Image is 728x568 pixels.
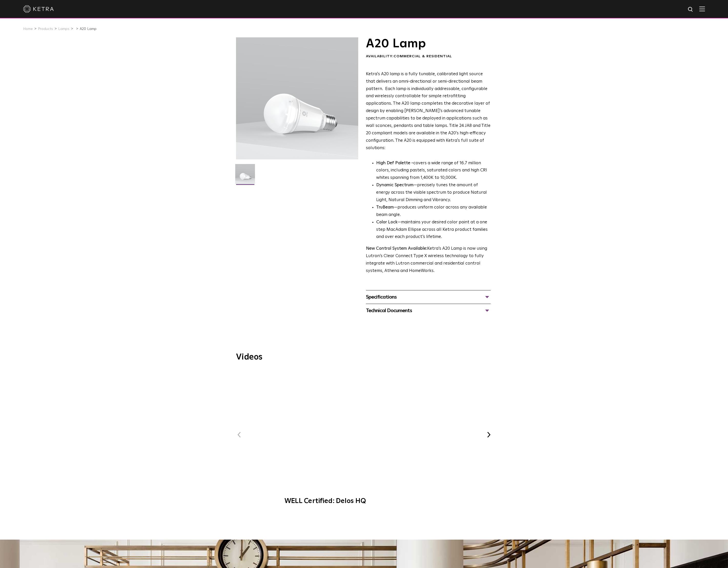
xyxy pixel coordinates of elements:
[366,293,491,301] div: Specifications
[23,5,54,13] img: ketra-logo-2019-white
[376,183,414,187] strong: Dynamic Spectrum
[688,6,694,13] img: search icon
[699,6,705,11] img: Hamburger%20Nav.svg
[376,219,491,241] li: —maintains your desired color point at a one step MacAdam Ellipse across all Ketra product famili...
[366,54,491,59] div: Availability:
[366,245,491,275] p: Ketra’s A20 Lamp is now using Lutron’s Clear Connect Type X wireless technology to fully integrat...
[236,353,492,361] h3: Videos
[486,431,492,438] button: Next
[366,246,427,251] strong: New Control System Available:
[366,37,491,50] h1: A20 Lamp
[376,182,491,204] li: —precisely tunes the amount of energy across the visible spectrum to produce Natural Light, Natur...
[366,72,490,150] span: Ketra's A20 lamp is a fully tunable, calibrated light source that delivers an omni-directional or...
[376,161,413,165] strong: High Def Palette -
[80,27,97,31] a: A20 Lamp
[366,307,491,315] div: Technical Documents
[236,431,243,438] button: Previous
[376,204,491,219] li: —produces uniform color across any available beam angle.
[376,160,491,182] p: covers a wide range of 16.7 million colors, including pastels, saturated colors and high CRI whit...
[394,54,452,58] span: Commercial & Residential
[38,27,53,31] a: Products
[58,27,69,31] a: Lamps
[235,164,255,188] img: A20-Lamp-2021-Web-Square
[376,220,397,224] strong: Color Lock
[376,205,394,210] strong: TruBeam
[23,27,33,31] a: Home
